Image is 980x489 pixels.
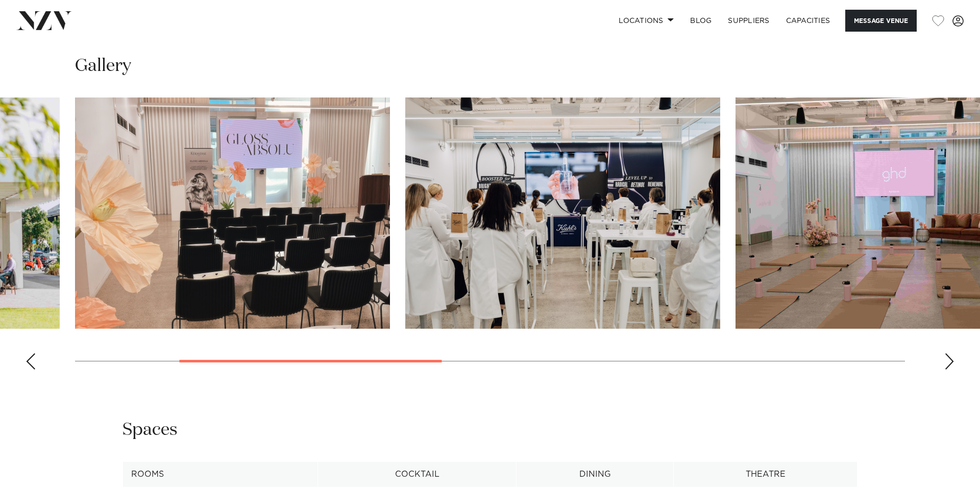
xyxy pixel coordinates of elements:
a: SUPPLIERS [720,10,777,32]
th: Dining [517,462,674,487]
img: nzv-logo.png [16,11,72,30]
a: BLOG [682,10,720,32]
th: Theatre [674,462,857,487]
button: Message Venue [845,10,917,32]
swiper-slide: 3 / 8 [405,97,720,329]
a: Locations [610,10,682,32]
a: Capacities [778,10,839,32]
h2: Spaces [122,419,178,442]
swiper-slide: 2 / 8 [75,97,390,329]
th: Rooms [123,462,318,487]
th: Cocktail [318,462,517,487]
h2: Gallery [75,55,131,78]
